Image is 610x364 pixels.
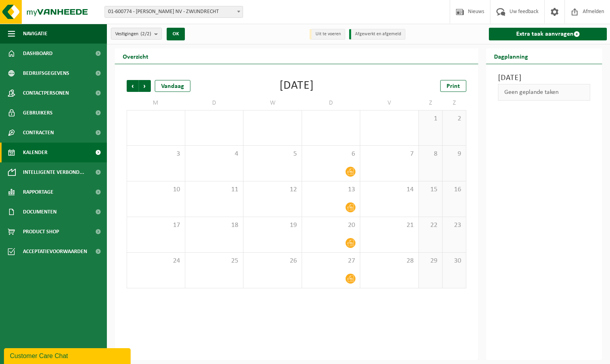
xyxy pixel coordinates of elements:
[423,185,438,194] span: 15
[306,221,356,230] span: 20
[131,257,181,265] span: 24
[247,150,298,158] span: 5
[4,347,132,364] iframe: chat widget
[115,28,151,40] span: Vestigingen
[23,83,69,103] span: Contactpersonen
[23,143,48,162] span: Kalender
[423,114,438,123] span: 1
[498,72,590,84] h3: [DATE]
[423,221,438,230] span: 22
[105,6,243,17] span: 01-600774 - BILFINGER ROB NV - ZWIJNDRECHT
[247,257,298,265] span: 26
[23,44,53,63] span: Dashboard
[364,150,414,158] span: 7
[23,222,59,242] span: Product Shop
[23,202,57,222] span: Documenten
[111,28,162,40] button: Vestigingen(2/2)
[189,257,239,265] span: 25
[141,31,151,36] count: (2/2)
[423,150,438,158] span: 8
[127,80,139,92] span: Vorige
[105,6,243,18] span: 01-600774 - BILFINGER ROB NV - ZWIJNDRECHT
[247,221,298,230] span: 19
[310,29,345,40] li: Uit te voeren
[23,162,84,182] span: Intelligente verbond...
[131,185,181,194] span: 10
[447,114,462,123] span: 2
[498,84,590,101] div: Geen geplande taken
[364,221,414,230] span: 21
[23,182,53,202] span: Rapportage
[139,80,151,92] span: Volgende
[447,150,462,158] span: 9
[306,185,356,194] span: 13
[349,29,405,40] li: Afgewerkt en afgemeld
[247,185,298,194] span: 12
[302,96,361,110] td: D
[185,96,244,110] td: D
[364,185,414,194] span: 14
[440,80,466,92] a: Print
[23,242,87,261] span: Acceptatievoorwaarden
[243,96,302,110] td: W
[423,257,438,265] span: 29
[131,150,181,158] span: 3
[360,96,419,110] td: V
[23,63,69,83] span: Bedrijfsgegevens
[167,28,185,40] button: OK
[306,150,356,158] span: 6
[115,48,156,64] h2: Overzicht
[23,123,54,143] span: Contracten
[306,257,356,265] span: 27
[447,83,460,90] span: Print
[364,257,414,265] span: 28
[447,185,462,194] span: 16
[189,185,239,194] span: 11
[189,221,239,230] span: 18
[443,96,466,110] td: Z
[189,150,239,158] span: 4
[486,48,536,64] h2: Dagplanning
[447,257,462,265] span: 30
[23,24,48,44] span: Navigatie
[23,103,53,123] span: Gebruikers
[489,28,607,40] a: Extra taak aanvragen
[447,221,462,230] span: 23
[419,96,443,110] td: Z
[279,80,314,92] div: [DATE]
[131,221,181,230] span: 17
[127,96,185,110] td: M
[155,80,190,92] div: Vandaag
